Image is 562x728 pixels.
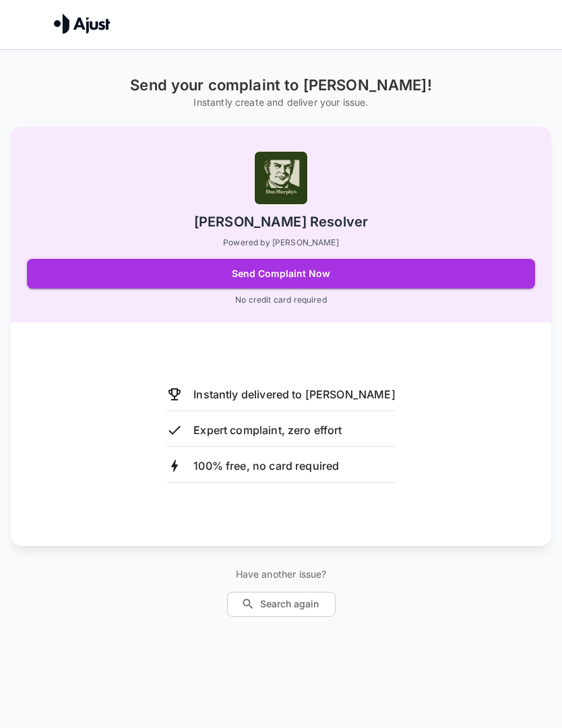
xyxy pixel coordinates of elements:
button: Search again [227,592,336,617]
h2: [PERSON_NAME] Resolver [194,213,368,231]
button: Send Complaint Now [27,259,535,289]
h1: Send your complaint to [PERSON_NAME]! [130,77,432,94]
img: Dan Murphy's [254,151,308,205]
p: Have another issue? [227,568,336,581]
p: Instantly delivered to [PERSON_NAME] [193,386,395,402]
p: Powered by [PERSON_NAME] [223,237,339,248]
p: Expert complaint, zero effort [193,422,342,438]
p: No credit card required [235,294,326,306]
img: Ajust [54,13,111,34]
p: 100% free, no card required [193,458,339,474]
h6: Instantly create and deliver your issue. [130,94,432,111]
